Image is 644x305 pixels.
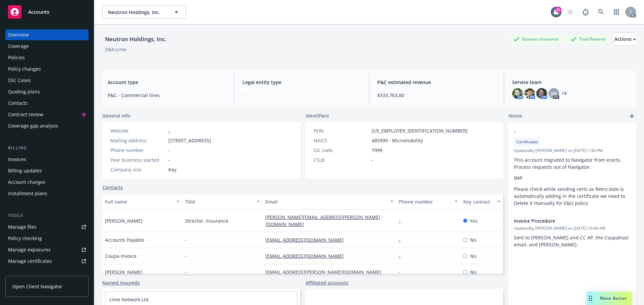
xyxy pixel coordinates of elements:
[579,5,592,19] a: Report a Bug
[5,244,89,255] a: Manage exposures
[8,86,40,97] div: Quoting plans
[517,139,538,145] span: Certificates
[8,29,29,40] div: Overview
[377,79,496,86] span: P&C estimated revenue
[105,236,144,243] span: Accounts Payable
[105,198,172,205] div: Full name
[470,217,478,224] span: Yes
[614,33,636,46] div: Actions
[185,269,187,276] span: -
[265,237,349,243] a: [EMAIL_ADDRESS][DOMAIN_NAME]
[614,32,636,46] button: Actions
[470,269,476,276] span: No
[5,165,89,176] a: Billing updates
[628,112,636,120] a: add
[108,79,226,86] span: Account type
[470,252,476,259] span: No
[8,52,25,63] div: Policies
[8,233,42,244] div: Policy checking
[8,188,47,199] div: Installment plans
[8,41,29,52] div: Coverage
[536,88,547,99] img: photo
[306,112,329,119] span: Identifiers
[105,217,143,224] span: [PERSON_NAME]
[5,212,89,219] div: Tools
[185,236,187,243] span: -
[314,147,369,154] div: SIC code
[399,253,406,259] a: -
[168,147,170,154] span: -
[314,156,369,163] div: CSLB
[563,5,577,19] a: Start snowing
[102,279,140,286] a: Named insureds
[5,52,89,63] a: Policies
[8,154,26,165] div: Invoices
[105,252,137,259] span: Coupa Invoice
[5,233,89,244] a: Policy checking
[185,252,187,259] span: -
[8,256,52,266] div: Manage certificates
[514,234,630,248] span: Sent to [PERSON_NAME] and CC AP, the Coupahost email, and [PERSON_NAME].
[265,253,349,259] a: [EMAIL_ADDRESS][DOMAIN_NAME]
[8,222,37,232] div: Manage files
[512,79,631,86] span: Service team
[461,194,503,210] button: Key contact
[372,127,468,134] span: [US_EMPLOYER_IDENTIFICATION_NUMBER]
[512,88,523,99] img: photo
[5,177,89,187] a: Account charges
[594,5,608,19] a: Search
[263,194,396,210] button: Email
[243,92,361,99] span: -
[102,184,123,191] a: Contacts
[514,185,631,207] p: Please check while sending certs as Retro date is automatically adding in the certificate we need...
[8,267,42,278] div: Manage claims
[265,214,380,227] a: [PERSON_NAME][EMAIL_ADDRESS][PERSON_NAME][DOMAIN_NAME]
[5,145,89,151] div: Billing
[510,35,562,43] div: Business Insurance
[110,137,166,144] div: Mailing address
[306,279,348,286] a: Affiliated accounts
[514,156,631,170] p: This account migrated to Navigator from ecerts. Process requests out of Navigator.
[524,88,535,99] img: photo
[372,156,373,163] span: -
[567,35,609,43] div: Total Rewards
[110,156,166,163] div: Year business started
[586,292,632,305] button: Nova Assist
[470,236,476,243] span: No
[5,188,89,199] a: Installment plans
[8,75,31,86] div: SSC Cases
[5,222,89,232] a: Manage files
[8,244,51,255] div: Manage exposures
[514,174,631,181] p: IMP
[243,79,361,86] span: Legal entity type
[514,148,631,154] span: Updated by [PERSON_NAME] on [DATE] 1:36 PM
[185,198,253,205] div: Title
[314,127,369,134] div: FEIN
[399,269,406,275] a: -
[105,269,143,276] span: [PERSON_NAME]
[28,9,49,15] span: Accounts
[110,166,166,173] div: Company size
[265,269,387,275] a: [EMAIL_ADDRESS][PERSON_NAME][DOMAIN_NAME]
[562,91,567,95] a: +3
[8,109,43,120] div: Contract review
[5,256,89,266] a: Manage certificates
[377,92,496,99] span: $333,763.80
[372,147,382,154] span: 7999
[105,46,126,53] div: DBA: Lime
[399,198,450,205] div: Phone number
[109,296,149,303] a: Lime Network Ltd
[551,90,557,97] span: JM
[5,98,89,108] a: Contacts
[5,267,89,278] a: Manage claims
[372,137,423,144] span: 485999 - Micromobility
[182,194,263,210] button: Title
[314,137,369,144] div: NAICS
[5,64,89,74] a: Policy changes
[463,198,493,205] div: Key contact
[102,112,130,119] span: General info
[396,194,460,210] button: Phone number
[514,225,631,231] span: Updated by [PERSON_NAME] on [DATE] 10:46 AM
[102,194,182,210] button: Full name
[8,177,45,187] div: Account charges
